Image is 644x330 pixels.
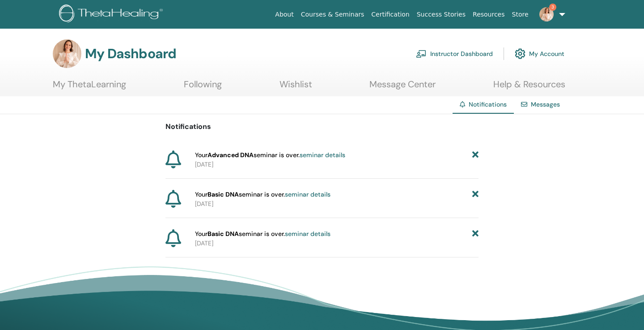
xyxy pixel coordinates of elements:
a: Following [184,79,222,96]
img: logo.png [59,4,166,25]
a: Courses & Seminars [297,6,368,23]
a: Messages [531,100,560,108]
a: Wishlist [280,79,312,96]
a: Message Center [369,79,436,96]
a: Store [508,6,532,23]
span: 3 [549,4,556,11]
img: cog.svg [515,46,525,61]
a: Help & Resources [493,79,565,96]
strong: Basic DNA [208,230,239,238]
img: default.jpg [53,39,81,68]
a: My Account [515,44,564,64]
p: [DATE] [195,239,479,248]
a: Certification [368,6,413,23]
a: Resources [469,6,508,23]
strong: Advanced DNA [208,151,254,159]
a: seminar details [285,230,330,238]
p: [DATE] [195,199,479,209]
a: Instructor Dashboard [416,44,493,64]
img: default.jpg [539,7,554,21]
a: My ThetaLearning [53,79,126,96]
span: Your seminar is over. [195,229,330,239]
strong: Basic DNA [208,190,239,198]
a: About [271,6,297,23]
img: chalkboard-teacher.svg [416,50,427,58]
p: Notifications [165,121,479,132]
a: Success Stories [413,6,469,23]
a: seminar details [300,151,345,159]
p: [DATE] [195,160,479,169]
span: Notifications [469,100,507,108]
span: Your seminar is over. [195,150,345,160]
h3: My Dashboard [85,46,176,62]
a: seminar details [285,190,330,198]
span: Your seminar is over. [195,190,330,199]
